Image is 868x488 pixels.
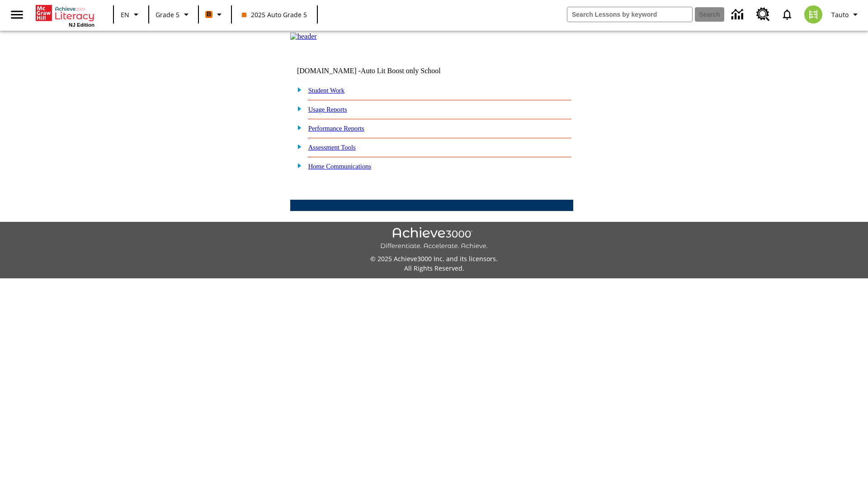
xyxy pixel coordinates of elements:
a: Student Work [308,87,344,94]
img: plus.gif [292,142,302,150]
a: Notifications [775,3,799,26]
button: Grade: Grade 5, Select a grade [152,6,195,23]
img: plus.gif [292,85,302,94]
button: Boost Class color is orange. Change class color [202,6,228,23]
span: Tauto [831,10,849,19]
a: Home Communications [308,163,372,170]
input: search field [567,7,692,22]
span: 2025 Auto Grade 5 [242,10,307,19]
a: Resource Center, Will open in new tab [751,2,775,27]
img: plus.gif [292,161,302,169]
a: Performance Reports [308,125,364,132]
img: plus.gif [292,123,302,131]
span: NJ Edition [69,22,94,28]
a: Data Center [726,2,751,27]
img: plus.gif [292,104,302,113]
span: B [207,9,211,20]
button: Language: EN, Select a language [117,6,146,23]
span: EN [121,10,129,19]
img: header [290,33,317,41]
a: Usage Reports [308,106,347,113]
nobr: Auto Lit Boost only School [361,67,441,75]
button: Profile/Settings [828,6,864,23]
div: Home [36,3,94,28]
img: avatar image [804,5,822,23]
button: Select a new avatar [799,3,828,26]
a: Assessment Tools [308,144,356,151]
span: Grade 5 [156,10,179,19]
button: Open side menu [4,1,30,28]
img: Achieve3000 Differentiate Accelerate Achieve [380,227,488,250]
td: [DOMAIN_NAME] - [297,67,463,75]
